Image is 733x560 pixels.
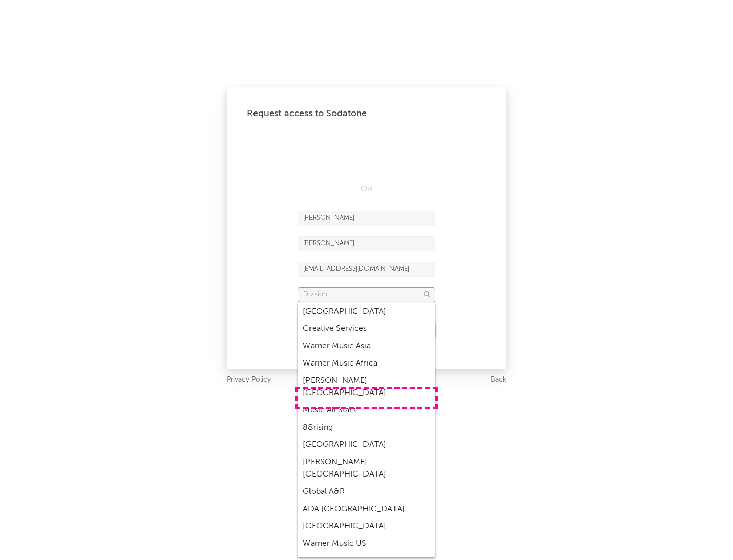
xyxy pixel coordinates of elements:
[298,211,435,226] input: First Name
[491,374,506,386] a: Back
[298,483,435,500] div: Global A&R
[247,107,486,120] div: Request access to Sodatone
[298,183,435,195] div: OR
[298,287,435,302] input: Division
[298,436,435,454] div: [GEOGRAPHIC_DATA]
[298,402,435,419] div: Music All Stars
[227,374,271,386] a: Privacy Policy
[298,303,435,320] div: [GEOGRAPHIC_DATA]
[298,262,435,277] input: Email
[298,419,435,436] div: 88rising
[298,372,435,402] div: [PERSON_NAME] [GEOGRAPHIC_DATA]
[298,338,435,355] div: Warner Music Asia
[298,355,435,372] div: Warner Music Africa
[298,320,435,338] div: Creative Services
[298,454,435,483] div: [PERSON_NAME] [GEOGRAPHIC_DATA]
[298,518,435,535] div: [GEOGRAPHIC_DATA]
[298,500,435,518] div: ADA [GEOGRAPHIC_DATA]
[298,535,435,552] div: Warner Music US
[298,236,435,251] input: Last Name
